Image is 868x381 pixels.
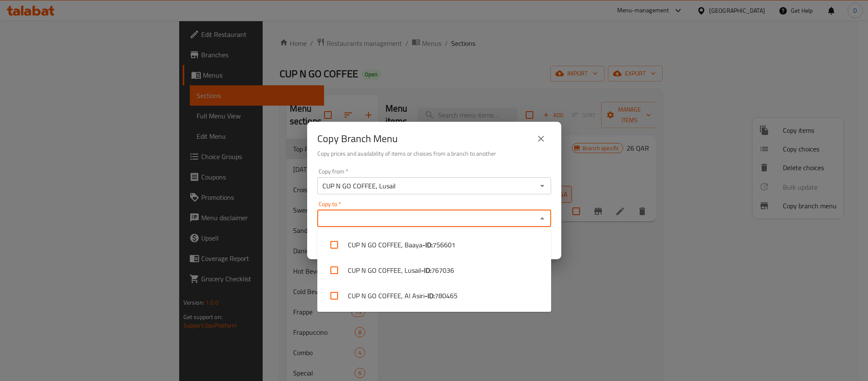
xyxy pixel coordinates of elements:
b: - ID: [421,265,431,275]
span: 767036 [431,265,454,275]
b: - ID: [424,291,435,301]
button: Open [536,180,548,192]
h6: Copy prices and availability of items or choices from a branch to another [317,149,551,158]
span: 756601 [433,240,455,250]
li: CUP N GO COFFEE, Baaya [317,232,551,258]
span: 780465 [435,291,458,301]
h2: Copy Branch Menu [317,132,398,146]
b: - ID: [422,240,433,250]
button: Close [536,213,548,224]
button: close [531,129,551,149]
li: CUP N GO COFFEE, Al Asiri [317,283,551,308]
li: CUP N GO COFFEE, Lusail [317,258,551,283]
